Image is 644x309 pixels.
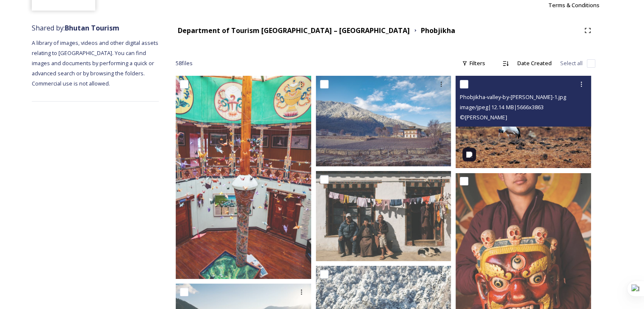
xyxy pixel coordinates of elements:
strong: Phobjikha [421,26,455,35]
span: Select all [560,59,583,67]
img: Phobjikha-valley-by-Alicia-Warner-34.jpg [316,76,451,166]
strong: Department of Tourism [GEOGRAPHIC_DATA] – [GEOGRAPHIC_DATA] [178,26,410,35]
span: © [PERSON_NAME] [460,113,507,121]
img: Phobjikha-valley-by-Alicia-Warner-4.jpg [176,76,311,279]
img: Phobjika by Matt Dutile15.jpg [316,171,451,261]
strong: Bhutan Tourism [65,23,119,33]
div: Date Created [513,55,556,72]
span: 58 file s [176,59,193,67]
span: A library of images, videos and other digital assets relating to [GEOGRAPHIC_DATA]. You can find ... [32,39,160,87]
div: Filters [458,55,489,72]
span: Terms & Conditions [548,1,600,9]
span: image/jpeg | 12.14 MB | 5666 x 3863 [460,103,543,111]
span: Shared by: [32,23,119,33]
span: Phobjikha-valley-by-[PERSON_NAME]-1.jpg [460,93,566,101]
